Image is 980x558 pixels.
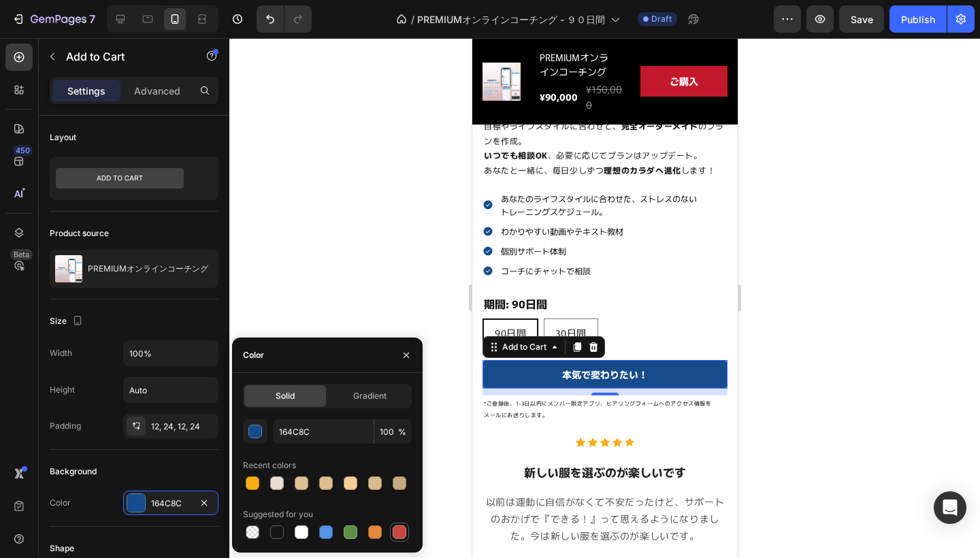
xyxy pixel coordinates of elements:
[651,13,672,25] span: Draft
[243,459,296,472] div: Recent colors
[151,421,215,433] div: 12, 24, 12, 24
[50,384,75,396] div: Height
[50,227,109,240] div: Product source
[55,255,82,282] img: product feature img
[934,491,966,524] div: Open Intercom Messenger
[50,312,86,331] div: Size
[50,420,81,432] div: Padding
[398,426,406,438] span: %
[276,390,295,402] span: Solid
[839,5,884,33] button: Save
[50,347,72,359] div: Width
[66,48,182,65] p: Add to Cart
[50,542,74,555] div: Shape
[257,5,312,33] div: Undo/Redo
[417,12,605,27] span: PREMIUMオンラインコーチング - ９０日間
[901,12,935,27] div: Publish
[50,465,97,478] div: Background
[88,264,208,274] p: PREMIUMオンラインコーチング
[134,84,180,98] p: Advanced
[67,84,105,98] p: Settings
[50,131,76,144] div: Layout
[50,497,71,509] div: Color
[472,38,738,558] iframe: Design area
[851,14,873,25] span: Save
[13,145,33,156] div: 450
[353,390,387,402] span: Gradient
[243,508,313,521] div: Suggested for you
[151,497,191,510] div: 164C8C
[411,12,414,27] span: /
[243,349,264,361] div: Color
[89,11,95,27] p: 7
[124,378,218,402] input: Auto
[5,5,101,33] button: 7
[124,341,218,365] input: Auto
[273,419,374,444] input: Eg: FFFFFF
[10,249,33,260] div: Beta
[889,5,947,33] button: Publish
